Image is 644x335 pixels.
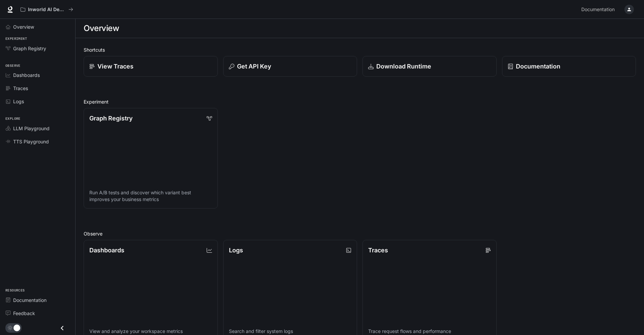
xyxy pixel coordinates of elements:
p: Get API Key [237,62,271,71]
a: Dashboards [3,69,72,81]
span: LLM Playground [13,125,50,132]
a: Logs [3,95,72,107]
a: Documentation [579,3,620,16]
button: All workspaces [18,3,76,16]
h2: Observe [84,230,636,237]
p: Documentation [516,62,560,71]
span: Logs [13,98,24,105]
a: Overview [3,21,72,33]
p: Graph Registry [89,114,133,123]
span: Dark mode toggle [13,324,20,331]
p: Download Runtime [376,62,431,71]
p: Dashboards [89,246,124,255]
span: Traces [13,85,28,92]
p: Trace request flows and performance [368,328,491,335]
p: Search and filter system logs [229,328,352,335]
p: View and analyze your workspace metrics [89,328,212,335]
a: TTS Playground [3,136,72,147]
h2: Experiment [84,98,636,105]
a: Graph RegistryRun A/B tests and discover which variant best improves your business metrics [84,108,218,208]
a: View Traces [84,56,218,77]
a: Feedback [3,307,72,319]
p: View Traces [97,62,134,71]
span: Dashboards [13,72,40,79]
span: Graph Registry [13,45,46,52]
a: Download Runtime [362,56,497,77]
p: Traces [368,246,388,255]
span: Documentation [581,5,615,14]
span: Overview [13,23,34,30]
h1: Overview [84,22,119,35]
a: Traces [3,82,72,94]
p: Inworld AI Demos [28,7,66,12]
span: TTS Playground [13,138,49,145]
a: Graph Registry [3,43,72,54]
a: LLM Playground [3,122,72,134]
a: Documentation [3,294,72,306]
button: Get API Key [223,56,357,77]
button: Close drawer [55,321,70,335]
h2: Shortcuts [84,46,636,53]
p: Logs [229,246,243,255]
p: Run A/B tests and discover which variant best improves your business metrics [89,189,212,203]
a: Documentation [502,56,636,77]
span: Feedback [13,310,35,317]
span: Documentation [13,297,47,304]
